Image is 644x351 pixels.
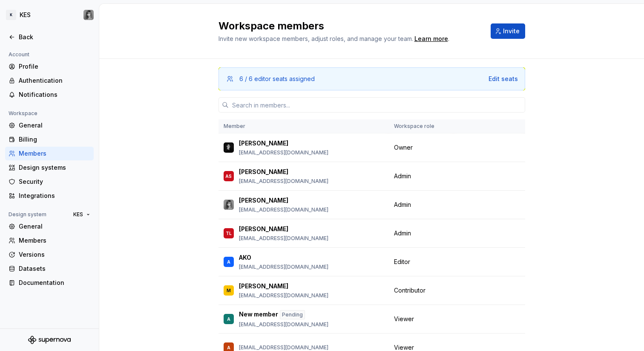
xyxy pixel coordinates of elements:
[5,49,33,60] div: Account
[239,149,328,156] p: [EMAIL_ADDRESS][DOMAIN_NAME]
[5,276,94,290] a: Documentation
[239,235,328,242] p: [EMAIL_ADDRESS][DOMAIN_NAME]
[5,108,41,119] div: Workspace
[20,11,31,19] div: KES
[19,149,90,158] div: Members
[239,139,288,148] p: [PERSON_NAME]
[19,33,90,41] div: Back
[19,62,90,71] div: Profile
[394,143,413,152] span: Owner
[19,264,90,273] div: Datasets
[19,90,90,99] div: Notifications
[229,97,525,113] input: Search in members...
[5,119,94,132] a: General
[224,200,234,210] img: Katarzyna Tomżyńska
[19,121,90,130] div: General
[19,135,90,144] div: Billing
[5,133,94,146] a: Billing
[463,344,494,351] span: Change role
[5,161,94,174] a: Design systems
[489,75,518,83] button: Edit seats
[5,30,94,44] a: Back
[239,282,288,290] p: [PERSON_NAME]
[225,172,232,180] div: AS
[394,172,411,180] span: Admin
[19,177,90,186] div: Security
[459,313,505,325] button: Change role
[83,10,94,20] img: Katarzyna Tomżyńska
[6,10,16,20] div: K
[474,199,520,211] button: Change role
[5,262,94,276] a: Datasets
[2,6,97,24] button: KKESKatarzyna Tomżyńska
[218,35,413,42] span: Invite new workspace members, adjust roles, and manage your team.
[463,316,494,322] span: Change role
[19,191,90,200] div: Integrations
[5,234,94,247] a: Members
[218,119,389,133] th: Member
[413,36,449,42] span: .
[463,258,494,265] span: Change role
[239,225,288,233] p: [PERSON_NAME]
[463,230,494,237] span: Change role
[414,35,448,43] a: Learn more
[239,321,328,328] p: [EMAIL_ADDRESS][DOMAIN_NAME]
[5,147,94,160] a: Members
[19,76,90,85] div: Authentication
[19,163,90,172] div: Design systems
[239,168,288,176] p: [PERSON_NAME]
[19,250,90,259] div: Versions
[239,344,328,351] p: [EMAIL_ADDRESS][DOMAIN_NAME]
[463,287,494,294] span: Change role
[394,286,425,295] span: Contributor
[459,227,505,239] button: Change role
[19,236,90,245] div: Members
[394,200,411,209] span: Admin
[28,336,71,344] svg: Supernova Logo
[239,206,328,213] p: [EMAIL_ADDRESS][DOMAIN_NAME]
[239,292,328,299] p: [EMAIL_ADDRESS][DOMAIN_NAME]
[19,222,90,231] div: General
[394,229,411,238] span: Admin
[239,253,251,262] p: AKO
[5,248,94,261] a: Versions
[459,284,505,296] button: Change role
[239,178,328,185] p: [EMAIL_ADDRESS][DOMAIN_NAME]
[459,170,505,182] button: Change role
[227,315,230,323] div: A
[478,201,509,208] span: Change role
[5,175,94,189] a: Security
[19,278,90,287] div: Documentation
[280,310,305,319] div: Pending
[218,19,480,33] h2: Workspace members
[227,258,230,266] div: A
[5,74,94,87] a: Authentication
[5,189,94,203] a: Integrations
[459,256,505,268] button: Change role
[226,229,232,238] div: TL
[239,75,315,83] div: 6 / 6 editor seats assigned
[5,209,50,220] div: Design system
[463,173,494,180] span: Change role
[503,27,520,35] span: Invite
[389,119,454,133] th: Workspace role
[239,264,328,270] p: [EMAIL_ADDRESS][DOMAIN_NAME]
[394,258,410,266] span: Editor
[5,88,94,102] a: Notifications
[227,286,231,295] div: M
[5,60,94,73] a: Profile
[5,220,94,233] a: General
[491,23,525,39] button: Invite
[239,310,278,319] p: New member
[73,211,83,218] span: KES
[394,315,414,323] span: Viewer
[224,142,234,153] img: Kim Huynh Lyngbo
[239,196,288,205] p: [PERSON_NAME]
